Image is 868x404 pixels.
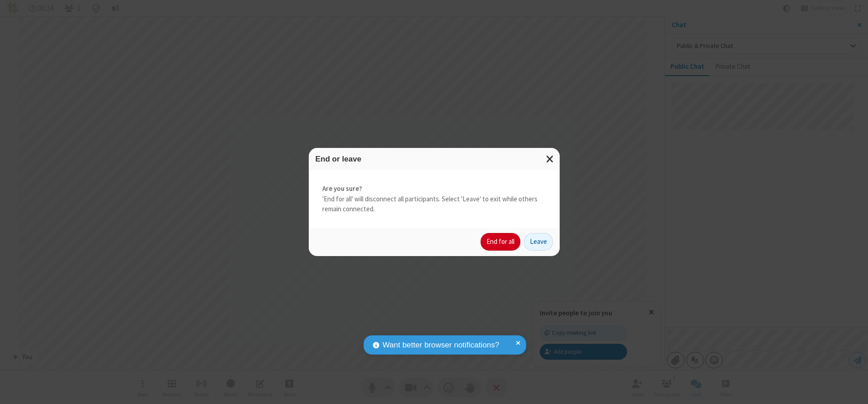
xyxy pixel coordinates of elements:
button: End for all [481,233,520,251]
button: Leave [524,233,553,251]
strong: Are you sure? [322,184,546,194]
button: Close modal [541,148,560,170]
div: 'End for all' will disconnect all participants. Select 'Leave' to exit while others remain connec... [309,170,560,228]
span: Want better browser notifications? [382,339,499,351]
h3: End or leave [316,155,553,163]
